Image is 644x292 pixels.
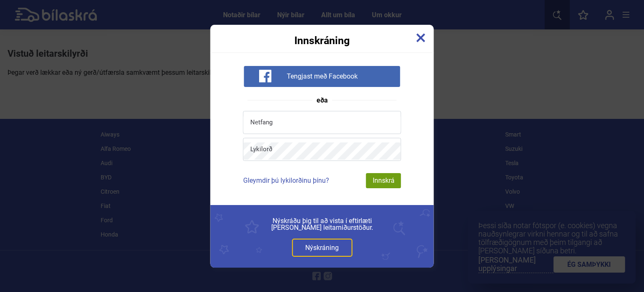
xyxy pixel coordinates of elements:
[416,33,426,42] img: close-x.svg
[312,97,332,104] span: eða
[366,173,401,188] div: Innskrá
[210,25,434,46] div: Innskráning
[287,72,358,81] span: Tengjast með Facebook
[244,72,400,80] a: Tengjast með Facebook
[292,239,352,257] a: Nýskráning
[243,176,329,184] a: Gleymdir þú lykilorðinu þínu?
[259,70,271,82] img: facebook-white-icon.svg
[229,218,415,231] span: Nýskráðu þig til að vista í eftirlæti [PERSON_NAME] leitarniðurstöður.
